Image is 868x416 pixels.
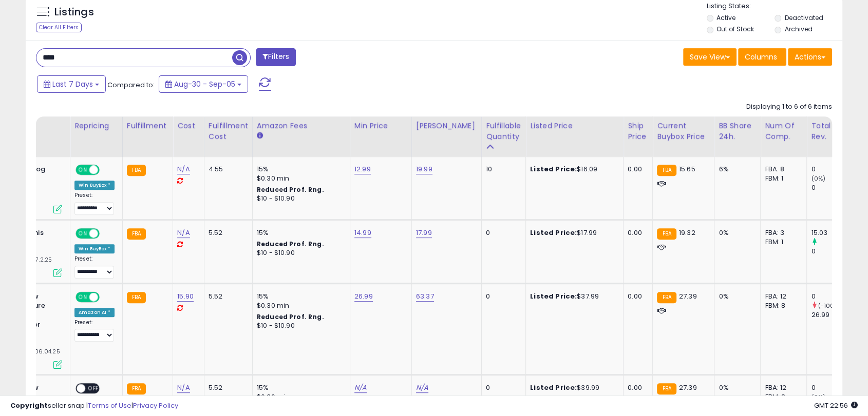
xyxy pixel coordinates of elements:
div: Total Rev. [811,121,848,142]
div: 0% [719,383,752,392]
div: Preset: [74,255,115,279]
div: Cost [177,121,200,131]
div: Min Price [354,121,407,131]
div: $0.30 min [257,174,342,183]
a: Terms of Use [88,401,131,410]
div: 0 [811,247,853,256]
div: Amazon AI * [74,308,115,317]
a: N/A [354,383,367,393]
small: FBA [657,228,676,240]
div: Repricing [74,121,118,131]
span: 27.39 [679,291,697,301]
div: FBM: 1 [765,174,799,183]
div: Amazon Fees [257,121,346,131]
label: Archived [785,25,813,33]
a: Privacy Policy [133,401,178,410]
b: Reduced Prof. Rng. [257,240,324,248]
small: FBA [657,165,676,176]
div: Fulfillment [127,121,168,131]
span: Compared to: [107,80,155,90]
div: Displaying 1 to 6 of 6 items [746,102,832,112]
div: 0.00 [628,228,645,237]
strong: Copyright [10,401,48,410]
div: $37.99 [530,292,615,301]
a: 19.99 [416,164,432,174]
div: $10 - $10.90 [257,322,342,330]
small: Amazon Fees. [257,131,263,141]
div: Current Buybox Price [657,121,710,142]
div: Num of Comp. [765,121,802,142]
a: 12.99 [354,164,371,174]
div: 0.00 [628,292,645,301]
div: 0.00 [628,165,645,174]
a: 26.99 [354,291,373,302]
button: Filters [256,48,296,66]
div: $10 - $10.90 [257,194,342,203]
b: Listed Price: [530,383,577,392]
div: 15% [257,383,342,392]
div: Preset: [74,192,115,215]
a: 15.90 [177,291,194,302]
div: 0 [486,383,518,392]
div: FBA: 8 [765,165,799,174]
small: FBA [127,228,146,240]
a: 63.37 [416,291,434,302]
div: 0 [811,165,853,174]
span: OFF [85,384,102,393]
div: FBA: 3 [765,228,799,237]
div: Fulfillable Quantity [486,121,521,142]
b: Listed Price: [530,164,577,174]
button: Aug-30 - Sep-05 [159,75,248,93]
label: Active [716,13,735,22]
div: Win BuyBox * [74,244,115,253]
span: 2025-09-13 22:56 GMT [814,401,858,410]
div: 0 [811,383,853,392]
div: FBA: 12 [765,292,799,301]
button: Columns [738,48,786,66]
small: FBA [657,292,676,303]
button: Actions [788,48,832,66]
span: Aug-30 - Sep-05 [174,79,235,89]
span: 27.39 [679,383,697,392]
div: 15% [257,292,342,301]
a: N/A [177,383,190,393]
div: 5.52 [209,228,244,237]
p: Listing States: [707,2,842,11]
div: 15.03 [811,228,853,237]
div: 0 [486,228,518,237]
b: Listed Price: [530,291,577,301]
span: ON [77,292,89,301]
div: FBM: 8 [765,301,799,310]
div: 0% [719,228,752,237]
small: FBA [127,383,146,394]
small: FBA [657,383,676,394]
div: 10 [486,165,518,174]
a: N/A [177,164,190,174]
div: BB Share 24h. [719,121,756,142]
span: Columns [745,52,777,62]
span: Last 7 Days [52,79,93,89]
span: OFF [98,229,115,237]
div: $10 - $10.90 [257,249,342,257]
div: 6% [719,165,752,174]
small: FBA [127,292,146,303]
span: 19.32 [679,228,695,237]
label: Deactivated [785,13,823,22]
div: 4.55 [209,165,244,174]
div: $39.99 [530,383,615,392]
div: 0% [719,292,752,301]
a: 17.99 [416,228,432,238]
b: Reduced Prof. Rng. [257,185,324,194]
div: Fulfillment Cost [209,121,248,142]
div: Clear All Filters [36,23,82,32]
span: OFF [98,166,115,174]
small: (-100%) [818,302,842,310]
span: ON [77,229,89,237]
small: FBA [127,165,146,176]
div: 5.52 [209,383,244,392]
a: N/A [416,383,428,393]
div: 0 [811,183,853,192]
div: $0.30 min [257,301,342,310]
div: Listed Price [530,121,619,131]
div: Preset: [74,319,115,342]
